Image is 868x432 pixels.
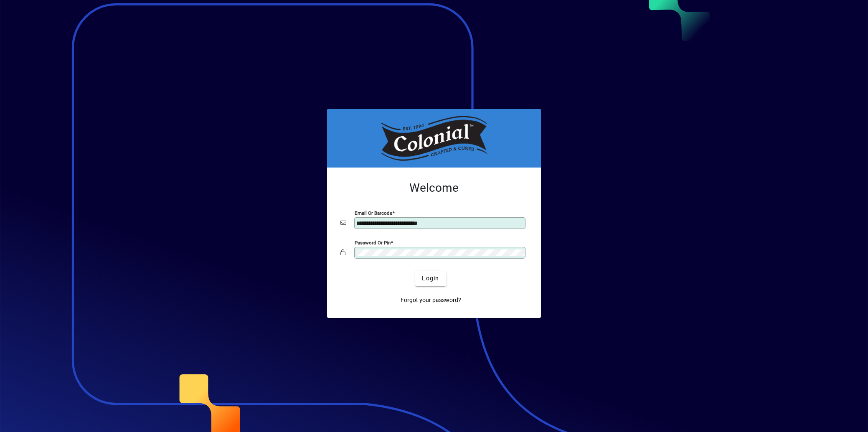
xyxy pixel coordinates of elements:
span: Forgot your password? [401,296,461,305]
mat-label: Password or Pin [355,239,391,245]
button: Login [415,271,446,286]
a: Forgot your password? [397,293,464,308]
h2: Welcome [340,181,528,195]
span: Login [422,274,439,283]
mat-label: Email or Barcode [355,210,392,216]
